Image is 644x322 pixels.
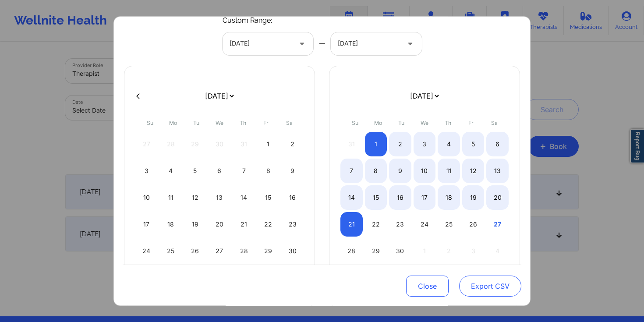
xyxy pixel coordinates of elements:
div: Tue Aug 12 2025 [184,186,206,210]
div: Mon Aug 18 2025 [160,212,182,237]
div: Thu Sep 04 2025 [438,132,460,157]
div: Sat Sep 13 2025 [486,159,509,184]
div: Wed Sep 24 2025 [414,212,436,237]
div: Thu Sep 25 2025 [438,212,460,237]
div: Sun Sep 21 2025 [340,212,363,237]
div: Wed Sep 10 2025 [414,159,436,184]
div: Fri Sep 12 2025 [462,159,485,184]
div: Sat Aug 23 2025 [281,212,304,237]
div: Wed Aug 20 2025 [209,212,231,237]
div: Sat Aug 02 2025 [281,132,304,157]
div: Fri Aug 15 2025 [257,186,280,210]
div: Fri Aug 01 2025 [257,132,280,157]
div: Sun Aug 17 2025 [135,212,158,237]
div: Sat Aug 30 2025 [281,239,304,264]
button: Export CSV [459,276,521,297]
div: Thu Aug 07 2025 [233,159,255,184]
div: Mon Aug 04 2025 [160,159,182,184]
div: Tue Aug 05 2025 [184,159,206,184]
div: Sat Sep 06 2025 [486,132,509,157]
div: Mon Sep 22 2025 [365,212,387,237]
div: Sun Sep 14 2025 [340,186,363,210]
abbr: Thursday [445,120,451,127]
div: Sun Aug 03 2025 [135,159,158,184]
div: Tue Aug 19 2025 [184,212,206,237]
div: Thu Aug 21 2025 [233,212,255,237]
div: Wed Aug 27 2025 [209,239,231,264]
div: Thu Sep 11 2025 [438,159,460,184]
div: Tue Sep 16 2025 [389,186,411,210]
abbr: Sunday [147,120,153,127]
abbr: Monday [169,120,177,127]
div: Thu Sep 18 2025 [438,186,460,210]
div: Fri Aug 22 2025 [257,212,280,237]
div: Mon Aug 11 2025 [160,186,182,210]
p: Custom Range: [223,16,272,26]
div: Mon Sep 01 2025 [365,132,387,157]
abbr: Tuesday [193,120,199,127]
div: Mon Sep 08 2025 [365,159,387,184]
div: Sat Sep 20 2025 [486,186,509,210]
div: Sat Aug 16 2025 [281,186,304,210]
div: Fri Aug 08 2025 [257,159,280,184]
div: Wed Sep 17 2025 [414,186,436,210]
div: Fri Sep 19 2025 [462,186,485,210]
div: Mon Sep 15 2025 [365,186,387,210]
abbr: Tuesday [398,120,404,127]
abbr: Monday [374,120,382,127]
div: Tue Sep 30 2025 [389,239,411,264]
abbr: Saturday [491,120,498,127]
abbr: Saturday [286,120,293,127]
div: Tue Sep 02 2025 [389,132,411,157]
div: Sun Aug 10 2025 [135,186,158,210]
div: Tue Sep 23 2025 [389,212,411,237]
div: Wed Aug 13 2025 [209,186,231,210]
div: Sat Sep 27 2025 [486,212,509,237]
div: Wed Sep 03 2025 [414,132,436,157]
div: [DATE] [338,33,400,56]
div: Mon Aug 25 2025 [160,239,182,264]
abbr: Wednesday [216,120,223,127]
abbr: Friday [468,120,474,127]
div: Fri Sep 26 2025 [462,212,485,237]
div: Tue Aug 26 2025 [184,239,206,264]
div: [DATE] [230,33,292,56]
div: Wed Aug 06 2025 [209,159,231,184]
div: Fri Aug 29 2025 [257,239,280,264]
div: Thu Aug 14 2025 [233,186,255,210]
div: Fri Sep 05 2025 [462,132,485,157]
div: Thu Aug 28 2025 [233,239,255,264]
abbr: Friday [263,120,269,127]
div: Sun Sep 07 2025 [340,159,363,184]
abbr: Thursday [240,120,246,127]
button: Close [406,276,449,297]
abbr: Sunday [352,120,358,127]
div: Sun Aug 24 2025 [135,239,158,264]
div: Tue Sep 09 2025 [389,159,411,184]
div: Mon Sep 29 2025 [365,239,387,264]
div: — [313,33,331,56]
div: Sat Aug 09 2025 [281,159,304,184]
div: Sun Sep 28 2025 [340,239,363,264]
abbr: Wednesday [421,120,428,127]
